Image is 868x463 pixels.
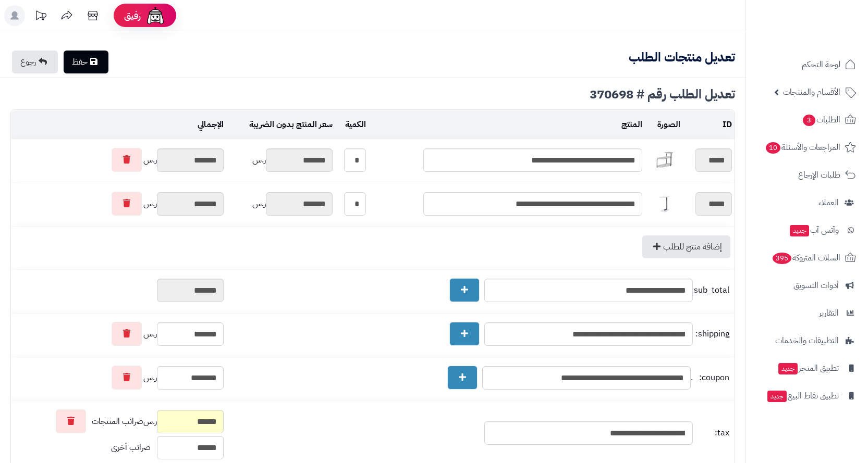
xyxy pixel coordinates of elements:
[752,190,862,215] a: العملاء
[229,148,333,172] div: ر.س
[752,52,862,77] a: لوحة التحكم
[775,333,839,348] span: التطبيقات والخدمات
[14,366,224,390] div: ر.س
[752,301,862,326] a: التقارير
[695,328,729,340] span: shipping:
[802,114,816,127] span: 3
[111,441,151,454] span: ضرائب أخرى
[642,235,730,258] a: إضافة منتج للطلب
[752,328,862,353] a: التطبيقات والخدمات
[797,14,858,35] img: logo-2.png
[778,363,798,374] span: جديد
[64,51,108,73] a: حفظ
[683,110,735,139] td: ID
[14,148,224,172] div: ر.س
[752,245,862,270] a: السلات المتروكة395
[798,168,840,182] span: طلبات الإرجاع
[28,5,54,29] a: تحديثات المنصة
[793,278,839,293] span: أدوات التسويق
[766,389,839,403] span: تطبيق نقاط البيع
[777,361,839,376] span: تطبيق المتجر
[767,391,787,402] span: جديد
[12,51,58,73] a: رجوع
[145,5,166,26] img: ai-face.png
[752,383,862,408] a: تطبيق نقاط البيعجديد
[802,112,840,127] span: الطلبات
[695,427,729,439] span: tax:
[229,192,333,216] div: ر.س
[14,192,224,216] div: ر.س
[789,223,839,237] span: وآتس آب
[14,322,224,346] div: ر.س
[11,110,226,139] td: الإجمالي
[752,356,862,381] a: تطبيق المتجرجديد
[752,107,862,132] a: الطلبات3
[654,149,675,170] img: 1716217033-110108010169-40x40.jpg
[765,140,840,155] span: المراجعات والأسئلة
[783,85,840,99] span: الأقسام والمنتجات
[695,284,729,296] span: sub_total:
[752,162,862,187] a: طلبات الإرجاع
[752,218,862,243] a: وآتس آبجديد
[10,88,735,101] div: تعديل الطلب رقم # 370698
[818,195,839,210] span: العملاء
[790,225,809,236] span: جديد
[752,273,862,298] a: أدوات التسويق
[802,57,840,72] span: لوحة التحكم
[335,110,369,139] td: الكمية
[629,48,735,67] b: تعديل منتجات الطلب
[819,306,839,320] span: التقارير
[645,110,683,139] td: الصورة
[654,193,675,214] img: 1735575541-110108010255-40x40.jpg
[369,110,645,139] td: المنتج
[124,9,141,22] span: رفيق
[772,251,840,265] span: السلات المتروكة
[765,142,781,154] span: 10
[14,409,224,433] div: ر.س
[92,416,143,428] span: ضرائب المنتجات
[229,366,732,390] div: .
[752,135,862,160] a: المراجعات والأسئلة10
[695,372,729,384] span: coupon:
[226,110,335,139] td: سعر المنتج بدون الضريبة
[772,252,792,265] span: 395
